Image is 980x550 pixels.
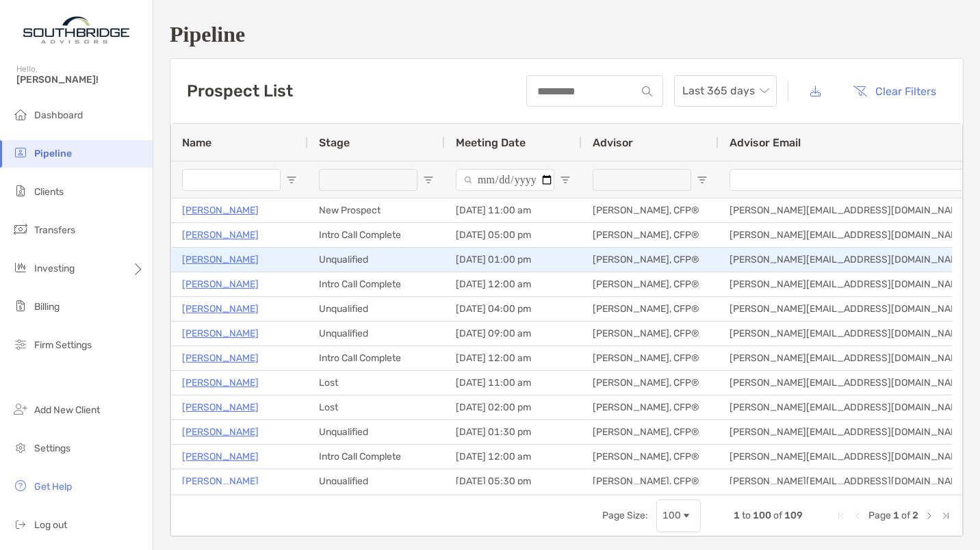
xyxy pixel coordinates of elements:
[308,420,445,444] div: Unqualified
[12,106,29,122] img: dashboard icon
[16,74,144,86] span: [PERSON_NAME]!
[34,109,83,121] span: Dashboard
[456,169,554,191] input: Meeting Date Filter Input
[912,510,918,521] span: 2
[582,445,719,469] div: [PERSON_NAME], CFP®
[182,374,259,391] a: [PERSON_NAME]
[445,371,582,395] div: [DATE] 11:00 am
[445,297,582,321] div: [DATE] 04:00 pm
[34,519,67,531] span: Log out
[182,350,259,367] a: [PERSON_NAME]
[773,510,782,521] span: of
[742,510,751,521] span: to
[730,136,801,149] span: Advisor Email
[582,322,719,345] div: [PERSON_NAME], CFP®
[582,198,719,222] div: [PERSON_NAME], CFP®
[662,510,681,521] div: 100
[456,136,526,149] span: Meeting Date
[34,148,72,159] span: Pipeline
[182,300,259,317] a: [PERSON_NAME]
[445,469,582,493] div: [DATE] 05:30 pm
[170,22,964,47] h1: Pipeline
[308,297,445,321] div: Unqualified
[868,510,891,521] span: Page
[784,510,803,521] span: 109
[34,481,72,493] span: Get Help
[445,223,582,247] div: [DATE] 05:00 pm
[12,401,29,417] img: add_new_client icon
[12,336,29,352] img: firm-settings icon
[852,510,863,521] div: Previous Page
[560,174,571,185] button: Open Filter Menu
[642,86,652,96] img: input icon
[582,469,719,493] div: [PERSON_NAME], CFP®
[940,510,951,521] div: Last Page
[308,223,445,247] div: Intro Call Complete
[12,516,29,532] img: logout icon
[182,448,259,465] a: [PERSON_NAME]
[286,174,297,185] button: Open Filter Menu
[16,5,136,55] img: Zoe Logo
[12,298,29,314] img: billing icon
[308,272,445,296] div: Intro Call Complete
[445,248,582,272] div: [DATE] 01:00 pm
[12,183,29,199] img: clients icon
[308,469,445,493] div: Unqualified
[12,221,29,237] img: transfers icon
[445,322,582,345] div: [DATE] 09:00 am
[836,510,847,521] div: First Page
[308,248,445,272] div: Unqualified
[593,136,633,149] span: Advisor
[182,399,259,416] a: [PERSON_NAME]
[34,404,100,416] span: Add New Client
[682,76,769,106] span: Last 365 days
[582,346,719,370] div: [PERSON_NAME], CFP®
[734,510,740,521] span: 1
[924,510,935,521] div: Next Page
[182,325,259,342] a: [PERSON_NAME]
[308,322,445,345] div: Unqualified
[12,259,29,276] img: investing icon
[308,371,445,395] div: Lost
[308,198,445,222] div: New Prospect
[582,395,719,419] div: [PERSON_NAME], CFP®
[445,346,582,370] div: [DATE] 12:00 am
[582,223,719,247] div: [PERSON_NAME], CFP®
[445,198,582,222] div: [DATE] 11:00 am
[182,473,259,490] a: [PERSON_NAME]
[12,144,29,161] img: pipeline icon
[582,248,719,272] div: [PERSON_NAME], CFP®
[308,445,445,469] div: Intro Call Complete
[319,136,350,149] span: Stage
[34,263,75,274] span: Investing
[34,301,60,313] span: Billing
[582,371,719,395] div: [PERSON_NAME], CFP®
[308,395,445,419] div: Lost
[697,174,708,185] button: Open Filter Menu
[901,510,910,521] span: of
[182,202,259,219] a: [PERSON_NAME]
[182,226,259,244] a: [PERSON_NAME]
[182,136,211,149] span: Name
[34,443,70,454] span: Settings
[182,276,259,293] a: [PERSON_NAME]
[445,395,582,419] div: [DATE] 02:00 pm
[423,174,434,185] button: Open Filter Menu
[445,272,582,296] div: [DATE] 12:00 am
[12,477,29,494] img: get-help icon
[582,272,719,296] div: [PERSON_NAME], CFP®
[182,423,259,441] p: [PERSON_NAME]
[445,445,582,469] div: [DATE] 12:00 am
[182,251,259,268] p: [PERSON_NAME]
[34,339,92,351] span: Firm Settings
[34,186,64,198] span: Clients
